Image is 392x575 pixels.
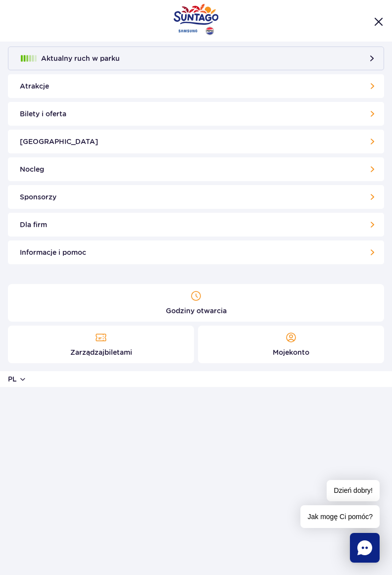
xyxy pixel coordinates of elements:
a: Atrakcje [8,74,384,98]
button: Zamknij menu [373,16,384,27]
a: Zarządzaj biletami [8,326,194,363]
a: Nocleg [8,157,384,181]
a: Dla firm [8,213,384,237]
button: pl [8,374,27,384]
img: Park of Poland [174,3,219,35]
a: Sponsorzy [8,185,384,209]
span: Dzień dobry! [327,480,380,501]
a: Moje konto [198,326,384,363]
a: Godziny otwarcia [8,284,384,322]
a: Bilety i oferta [8,102,384,126]
a: Informacje i pomoc [8,240,384,264]
a: [GEOGRAPHIC_DATA] [8,130,384,153]
div: Chat [350,533,380,563]
span: Jak mogę Ci pomóc? [300,505,380,528]
button: Aktualny ruch w parku [8,47,384,70]
img: Close menu [374,17,383,26]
